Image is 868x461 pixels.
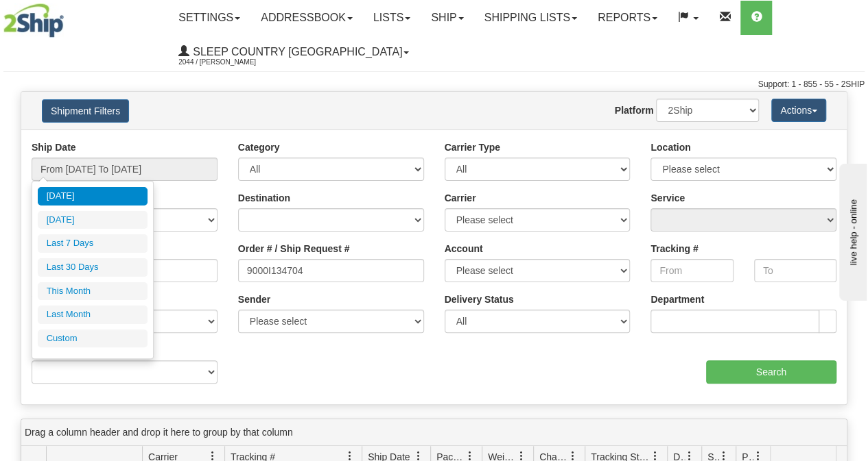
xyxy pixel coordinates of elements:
[42,99,129,123] button: Shipment Filters
[238,242,350,256] label: Order # / Ship Request #
[10,12,127,22] div: live help - online
[445,292,514,306] label: Delivery Status
[238,140,280,154] label: Category
[38,258,148,277] li: Last 30 Days
[706,360,837,384] input: Search
[38,234,148,253] li: Last 7 Days
[650,259,733,282] input: From
[650,292,704,306] label: Department
[189,46,402,58] span: Sleep Country [GEOGRAPHIC_DATA]
[754,259,836,282] input: To
[650,140,690,154] label: Location
[38,282,148,301] li: This Month
[445,140,500,154] label: Carrier Type
[168,35,419,69] a: Sleep Country [GEOGRAPHIC_DATA] 2044 / [PERSON_NAME]
[363,1,421,35] a: Lists
[238,191,290,205] label: Destination
[250,1,363,35] a: Addressbook
[615,103,654,117] label: Platform
[32,140,76,154] label: Ship Date
[168,1,250,35] a: Settings
[38,329,148,348] li: Custom
[650,242,698,256] label: Tracking #
[38,211,148,229] li: [DATE]
[21,419,847,446] div: grid grouping header
[38,187,148,205] li: [DATE]
[421,1,473,35] a: Ship
[38,306,148,324] li: Last Month
[445,242,483,256] label: Account
[650,191,685,205] label: Service
[3,3,64,38] img: logo2044.jpg
[445,191,476,205] label: Carrier
[771,99,826,122] button: Actions
[836,160,867,300] iframe: chat widget
[474,1,587,35] a: Shipping lists
[178,55,281,69] span: 2044 / [PERSON_NAME]
[587,1,668,35] a: Reports
[238,292,270,306] label: Sender
[3,79,865,90] div: Support: 1 - 855 - 55 - 2SHIP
